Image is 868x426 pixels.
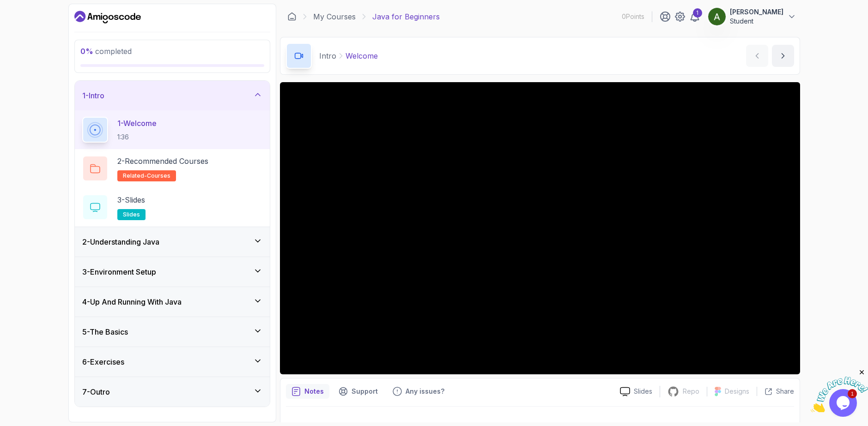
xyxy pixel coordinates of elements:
h3: 3 - Environment Setup [82,266,156,277]
button: 1-Welcome1:36 [82,117,262,143]
button: user profile image[PERSON_NAME]Student [708,7,796,26]
button: 7-Outro [75,377,270,407]
p: Notes [304,387,324,396]
iframe: chat widget [811,368,868,412]
button: 2-Understanding Java [75,227,270,257]
h3: 2 - Understanding Java [82,236,159,247]
p: Repo [683,387,699,396]
div: 1 [693,8,702,18]
button: 5-The Basics [75,317,270,347]
p: Any issues? [406,387,444,396]
h3: 1 - Intro [82,90,104,101]
p: 1 - Welcome [117,118,157,129]
p: 2 - Recommended Courses [117,156,208,167]
p: Share [776,387,794,396]
button: previous content [746,45,768,67]
a: 1 [689,11,700,22]
button: Support button [333,384,383,399]
button: next content [772,45,794,67]
p: Intro [319,50,336,61]
button: Feedback button [387,384,450,399]
a: Slides [613,387,660,396]
button: 1-Intro [75,81,270,110]
button: notes button [286,384,329,399]
p: 3 - Slides [117,194,145,205]
span: related-courses [123,172,170,180]
p: Designs [725,387,749,396]
p: Welcome [346,50,378,61]
h3: 5 - The Basics [82,326,128,337]
p: [PERSON_NAME] [730,7,783,17]
button: 4-Up And Running With Java [75,287,270,317]
p: 0 Points [622,12,644,21]
p: Support [352,387,378,396]
p: Java for Beginners [372,11,440,22]
h3: 6 - Exercises [82,356,124,367]
p: Slides [634,387,652,396]
button: 3-Environment Setup [75,257,270,287]
a: Dashboard [74,10,141,24]
button: 2-Recommended Coursesrelated-courses [82,156,262,181]
p: 1:36 [117,132,157,142]
span: completed [80,47,132,56]
img: user profile image [708,8,726,25]
h3: 7 - Outro [82,386,110,397]
button: 3-Slidesslides [82,194,262,220]
a: Dashboard [287,12,297,21]
a: My Courses [313,11,356,22]
p: Student [730,17,783,26]
span: slides [123,211,140,218]
button: Share [757,387,794,396]
span: 0 % [80,47,93,56]
iframe: 1 - Hi [280,82,800,374]
h3: 4 - Up And Running With Java [82,296,182,307]
button: 6-Exercises [75,347,270,377]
